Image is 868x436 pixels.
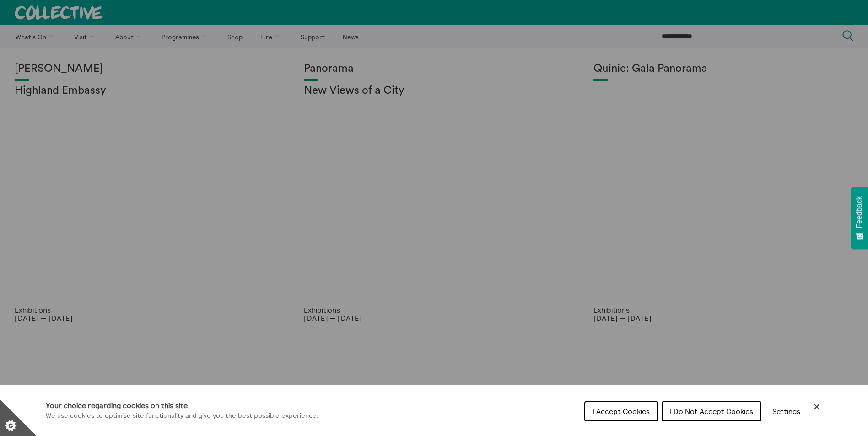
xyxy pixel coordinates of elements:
[584,401,658,421] button: I Accept Cookies
[670,407,753,416] span: I Do Not Accept Cookies
[46,400,318,411] h1: Your choice regarding cookies on this site
[593,407,650,416] span: I Accept Cookies
[811,401,822,412] button: Close Cookie Control
[772,407,800,416] span: Settings
[46,411,318,421] p: We use cookies to optimise site functionality and give you the best possible experience.
[765,402,808,420] button: Settings
[851,187,868,249] button: Feedback - Show survey
[855,196,863,228] span: Feedback
[662,401,761,421] button: I Do Not Accept Cookies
